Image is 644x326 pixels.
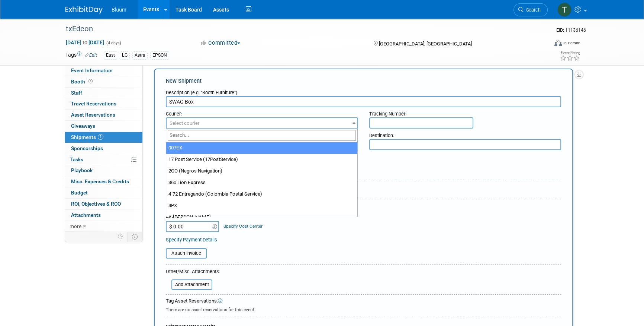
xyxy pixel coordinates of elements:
a: Playbook [65,165,142,176]
a: ROI, Objectives & ROO [65,199,142,209]
div: Tag Asset Reservations: [166,298,561,305]
a: Shipments1 [65,132,142,143]
a: more [65,221,142,232]
img: Format-Inperson.png [554,40,562,46]
div: Event Rating [560,51,580,55]
td: Tags [65,51,97,60]
span: more [70,223,81,229]
img: ExhibitDay [65,6,103,14]
span: (4 days) [106,41,121,45]
div: There are no asset reservations for this event. [166,305,561,313]
div: Tracking Number: [369,107,561,117]
span: [GEOGRAPHIC_DATA], [GEOGRAPHIC_DATA] [379,41,471,47]
a: Sponsorships [65,143,142,154]
a: Misc. Expenses & Credits [65,176,142,187]
div: Destination: [369,129,561,139]
span: Event ID: 11136146 [556,27,586,33]
div: In-Person [563,40,580,46]
li: 17 Post Service (17PostService) [166,154,358,165]
div: LG [120,51,130,59]
a: Budget [65,187,142,198]
span: Booth [71,79,94,85]
span: [DATE] [DATE] [65,39,104,46]
a: Travel Reservations [65,98,142,109]
a: Booth [65,76,142,87]
img: Taylor Bradley [557,3,571,17]
span: Playbook [71,167,93,173]
a: Specify Payment Details [166,237,217,243]
body: Rich Text Area. Press ALT-0 for help. [4,3,384,10]
li: 4-72 Entregando (Colombia Postal Service) [166,189,358,200]
span: Tasks [70,156,83,162]
li: A [PERSON_NAME] [166,212,358,223]
a: Edit [85,53,97,58]
a: Search [513,3,548,16]
span: Budget [71,190,88,196]
li: 007EX [166,142,358,154]
span: ROI, Objectives & ROO [71,201,121,207]
div: Astra [132,51,148,59]
div: Event Format [504,39,580,50]
span: Misc. Expenses & Credits [71,178,129,184]
input: Search... [168,130,356,141]
a: Event Information [65,65,142,76]
li: 360 Lion Express [166,177,358,189]
td: Personalize Event Tab Strip [115,232,128,241]
span: Attachments [71,212,101,218]
span: 1 [98,134,103,140]
a: Specify Cost Center [223,224,263,229]
td: Toggle Event Tabs [128,232,143,241]
div: Amount [166,213,220,221]
div: Description (e.g. "Booth Furniture"): [166,86,561,96]
li: 2GO (Negros Navigation) [166,165,358,177]
div: Other/Misc. Attachments: [166,268,220,277]
span: Travel Reservations [71,101,116,107]
div: New Shipment [166,77,561,85]
span: Select courier [170,120,200,126]
span: Sponsorships [71,145,103,151]
div: East [104,51,117,59]
a: Staff [65,88,142,98]
div: EPSON [150,51,169,59]
div: txEdcon [63,22,537,36]
button: Committed [197,39,244,47]
div: Courier: [166,107,358,117]
span: Booth not reserved yet [87,79,94,84]
div: Cost: [166,205,561,212]
span: Asset Reservations [71,112,115,118]
span: Search [524,7,541,13]
span: Giveaways [71,123,95,129]
span: Event Information [71,67,113,73]
span: Shipments [71,134,103,140]
a: Tasks [65,154,142,165]
span: Staff [71,90,82,96]
a: Asset Reservations [65,110,142,120]
a: Attachments [65,210,142,221]
li: 4PX [166,200,358,212]
span: Bluum [112,7,126,13]
a: Giveaways [65,121,142,132]
span: to [81,39,88,45]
